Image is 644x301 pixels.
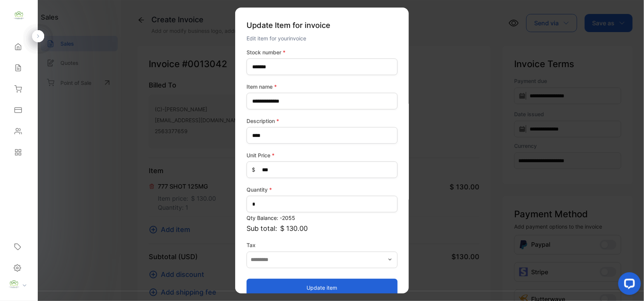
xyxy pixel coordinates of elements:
[247,214,397,222] p: Qty Balance: -2055
[13,10,25,21] img: logo
[247,278,397,296] button: Update item
[252,166,255,174] span: $
[247,48,397,56] label: Stock number
[612,269,644,301] iframe: LiveChat chat widget
[247,35,306,41] span: Edit item for your invoice
[247,17,397,34] p: Update Item for invoice
[8,279,20,290] img: profile
[247,83,397,91] label: Item name
[247,151,397,159] label: Unit Price
[247,241,397,249] label: Tax
[247,117,397,125] label: Description
[247,186,397,193] label: Quantity
[247,223,397,233] p: Sub total:
[280,223,308,233] span: $ 130.00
